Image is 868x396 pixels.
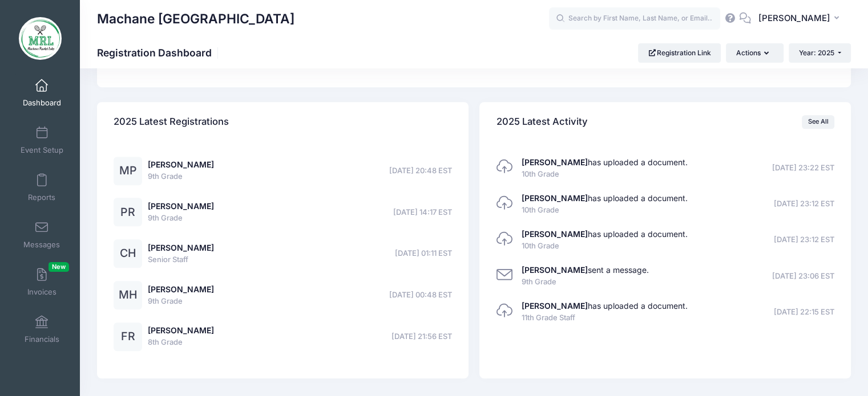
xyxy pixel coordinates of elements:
input: Search by First Name, Last Name, or Email... [549,7,720,30]
span: Invoices [27,287,56,297]
a: [PERSON_NAME] [148,284,214,294]
a: Financials [15,309,69,349]
span: [DATE] 23:22 EST [772,162,834,174]
button: [PERSON_NAME] [751,6,851,32]
span: Financials [25,334,59,344]
span: Year: 2025 [799,48,834,57]
span: [DATE] 23:12 EST [774,234,834,246]
span: [DATE] 21:56 EST [391,331,452,342]
span: [PERSON_NAME] [758,12,830,25]
a: [PERSON_NAME] [148,243,214,252]
a: [PERSON_NAME]has uploaded a document. [522,301,688,311]
span: 10th Grade [522,240,688,252]
strong: [PERSON_NAME] [522,265,588,275]
a: PR [114,208,142,218]
span: [DATE] 23:12 EST [774,198,834,210]
h4: 2025 Latest Registrations [114,105,229,138]
span: 10th Grade [522,205,688,216]
span: 9th Grade [522,276,649,288]
button: Actions [726,43,783,63]
div: MP [114,157,142,185]
span: 8th Grade [148,337,214,348]
div: CH [114,239,142,268]
a: Messages [15,215,69,255]
h1: Machane [GEOGRAPHIC_DATA] [97,6,294,32]
span: [DATE] 23:06 EST [772,271,834,282]
span: Reports [28,193,55,202]
a: Dashboard [15,73,69,113]
span: [DATE] 01:11 EST [395,248,452,259]
a: [PERSON_NAME] [148,325,214,335]
strong: [PERSON_NAME] [522,229,588,239]
span: Senior Staff [148,254,214,266]
a: See All [802,115,834,129]
a: [PERSON_NAME]has uploaded a document. [522,193,688,203]
a: [PERSON_NAME] [148,160,214,169]
div: PR [114,198,142,226]
a: Event Setup [15,120,69,160]
span: 9th Grade [148,296,214,307]
span: [DATE] 22:15 EST [774,307,834,318]
span: Messages [23,240,60,250]
img: Machane Racket Lake [19,17,62,60]
button: Year: 2025 [789,43,851,63]
span: [DATE] 00:48 EST [389,289,452,301]
a: FR [114,332,142,342]
span: New [49,262,69,272]
a: [PERSON_NAME]has uploaded a document. [522,229,688,239]
h4: 2025 Latest Activity [496,105,588,138]
a: MP [114,166,142,176]
span: [DATE] 20:48 EST [389,165,452,177]
strong: [PERSON_NAME] [522,193,588,203]
div: MH [114,281,142,309]
div: FR [114,322,142,351]
span: 10th Grade [522,169,688,180]
a: Reports [15,168,69,207]
a: [PERSON_NAME]sent a message. [522,265,649,275]
a: InvoicesNew [15,262,69,302]
a: MH [114,291,142,300]
span: Dashboard [23,98,61,108]
strong: [PERSON_NAME] [522,301,588,311]
a: Registration Link [638,43,721,63]
a: CH [114,249,142,259]
span: 9th Grade [148,213,214,224]
h1: Registration Dashboard [97,47,221,59]
a: [PERSON_NAME]has uploaded a document. [522,157,688,167]
span: 9th Grade [148,171,214,182]
strong: [PERSON_NAME] [522,157,588,167]
span: [DATE] 14:17 EST [393,207,452,218]
span: 11th Grade Staff [522,312,688,324]
a: [PERSON_NAME] [148,201,214,211]
span: Event Setup [21,145,63,155]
